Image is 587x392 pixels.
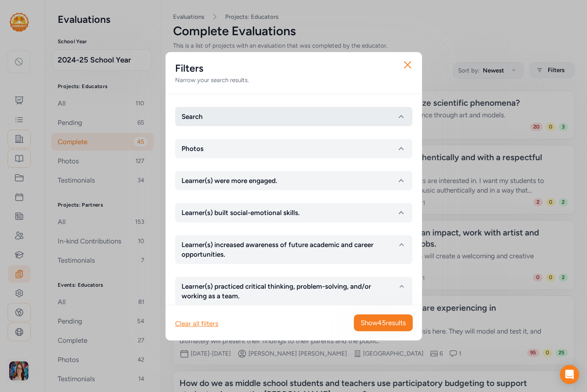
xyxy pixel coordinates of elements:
span: Learner(s) practiced critical thinking, problem-solving, and/or working as a team. [182,281,397,301]
button: Learner(s) practiced critical thinking, problem-solving, and/or working as a team. [175,277,412,306]
button: Show45results [354,314,413,331]
span: Learner(s) built social-emotional skills. [182,208,300,217]
span: Search [182,112,203,121]
div: Narrow your search results. [175,76,412,84]
h2: Filters [175,62,412,74]
div: Open Intercom Messenger [560,365,579,384]
button: Learner(s) increased awareness of future academic and career opportunities. [175,235,412,264]
button: Learner(s) were more engaged. [175,171,412,190]
span: Photos [182,144,204,153]
div: Clear all filters [175,319,218,328]
span: Show 45 results [361,318,406,328]
span: Learner(s) were more engaged. [182,176,277,185]
span: Learner(s) increased awareness of future academic and career opportunities. [182,240,397,259]
button: Learner(s) built social-emotional skills. [175,203,412,222]
button: Photos [175,139,412,158]
button: Search [175,107,412,126]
